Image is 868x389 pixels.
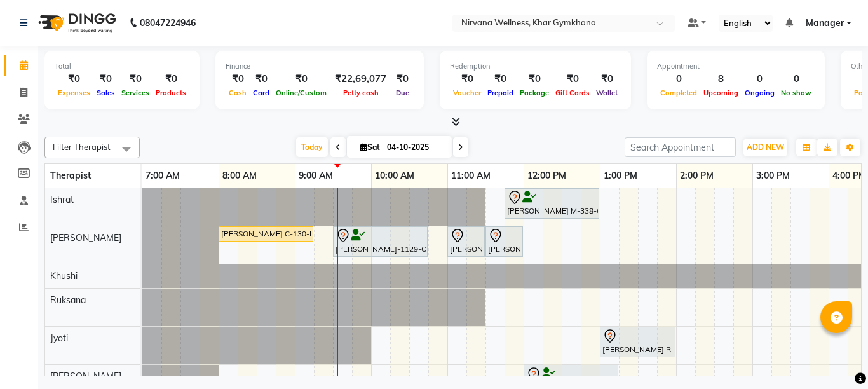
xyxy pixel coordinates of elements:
div: Appointment [657,61,815,72]
div: ₹0 [552,72,593,86]
a: 7:00 AM [142,167,183,185]
span: Manager [806,17,844,30]
div: ₹0 [93,72,118,86]
div: [PERSON_NAME] R-94 / Affilated member, TK06, 01:00 PM-02:00 PM, [GEOGRAPHIC_DATA] [601,329,674,355]
div: [PERSON_NAME] C-130-L, TK03, 08:00 AM-09:15 AM, Swedish / Aroma / Deep tissue- 60 min [220,228,312,240]
span: [PERSON_NAME] [50,232,121,243]
span: Sat [357,142,383,152]
div: ₹22,69,077 [330,72,391,86]
span: Khushi [50,270,78,282]
div: [PERSON_NAME]-1129-O, TK04, 09:30 AM-10:45 AM, Swedish / Aroma / Deep tissue- 60 min [334,228,426,255]
span: Services [118,88,153,97]
div: ₹0 [593,72,621,86]
span: Cash [226,88,250,97]
div: ₹0 [250,72,273,86]
span: Voucher [450,88,484,97]
iframe: chat widget [815,338,855,376]
div: ₹0 [273,72,330,86]
b: 08047224946 [140,5,196,41]
div: ₹0 [391,72,414,86]
a: 9:00 AM [295,167,336,185]
div: ₹0 [55,72,93,86]
span: Online/Custom [273,88,330,97]
a: 1:00 PM [600,167,641,185]
a: 2:00 PM [677,167,717,185]
div: ₹0 [226,72,250,86]
span: [PERSON_NAME] [50,371,121,382]
span: Due [393,88,412,97]
span: Today [296,137,328,157]
span: Expenses [55,88,93,97]
span: Jyoti [50,332,68,344]
a: 8:00 AM [219,167,260,185]
div: 0 [778,72,815,86]
span: No show [778,88,815,97]
img: logo [32,5,119,41]
div: 0 [742,72,778,86]
span: Upcoming [700,88,742,97]
div: 0 [657,72,700,86]
button: ADD NEW [743,139,787,156]
span: Gift Cards [552,88,593,97]
div: ₹0 [450,72,484,86]
span: ADD NEW [747,142,784,152]
div: 8 [700,72,742,86]
div: ₹0 [484,72,517,86]
span: Ongoing [742,88,778,97]
div: Redemption [450,61,621,72]
span: Ishrat [50,194,74,205]
input: 2025-10-04 [383,138,447,157]
a: 12:00 PM [524,167,569,185]
span: Sales [93,88,118,97]
span: Completed [657,88,700,97]
a: 3:00 PM [753,167,793,185]
span: Therapist [50,170,91,181]
div: [PERSON_NAME] M-338-O, TK01, 11:45 AM-01:00 PM, Swedish / Aroma / Deep tissue- 60 min [506,190,598,217]
a: 10:00 AM [372,167,417,185]
span: Wallet [593,88,621,97]
span: Prepaid [484,88,517,97]
input: Search Appointment [625,137,736,157]
div: ₹0 [517,72,552,86]
div: Total [55,61,189,72]
span: Filter Therapist [53,142,111,152]
div: ₹0 [153,72,189,86]
span: Products [153,88,189,97]
div: ₹0 [118,72,153,86]
div: [PERSON_NAME] A-17-P, TK02, 11:30 AM-12:00 PM, Regular Nail Polish H/F [487,228,522,255]
div: [PERSON_NAME] A-17-P, TK02, 11:00 AM-11:30 AM, Gel nail polish H/F [449,228,484,255]
span: Petty cash [340,88,382,97]
div: Finance [226,61,414,72]
a: 11:00 AM [448,167,494,185]
span: Package [517,88,552,97]
span: Ruksana [50,294,86,306]
span: Card [250,88,273,97]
